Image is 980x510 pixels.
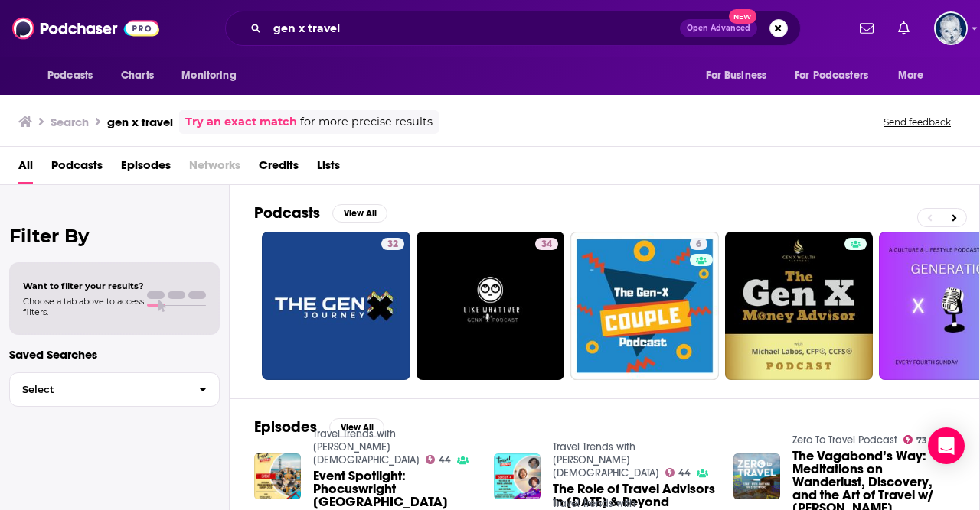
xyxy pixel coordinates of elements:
[687,24,750,32] span: Open Advanced
[254,417,317,437] h2: Episodes
[678,469,691,476] span: 44
[313,427,420,466] a: Travel Trends with Dan Christian
[9,347,220,362] p: Saved Searches
[254,417,384,437] a: EpisodesView All
[916,437,927,444] span: 73
[18,153,33,184] a: All
[553,482,715,508] a: The Role of Travel Advisors in 2025 & Beyond
[317,153,340,184] a: Lists
[47,65,93,86] span: Podcasts
[9,225,220,247] h2: Filter By
[898,65,924,86] span: More
[934,11,968,45] span: Logged in as blg1538
[9,372,220,407] button: Select
[541,237,552,252] span: 34
[690,238,707,250] a: 6
[729,9,756,24] span: New
[706,65,766,86] span: For Business
[892,15,916,41] a: Show notifications dropdown
[695,61,786,90] button: open menu
[254,203,387,223] a: PodcastsView All
[300,113,433,131] span: for more precise results
[171,61,256,90] button: open menu
[225,11,801,46] div: Search podcasts, credits, & more...
[12,14,159,43] img: Podchaser - Follow, Share and Rate Podcasts
[267,16,680,41] input: Search podcasts, credits, & more...
[332,204,387,223] button: View All
[934,11,968,45] img: User Profile
[795,65,868,86] span: For Podcasters
[934,11,968,45] button: Show profile menu
[189,153,240,184] span: Networks
[887,61,943,90] button: open menu
[553,482,715,508] span: The Role of Travel Advisors in [DATE] & Beyond
[426,455,452,464] a: 44
[121,65,154,86] span: Charts
[329,418,384,437] button: View All
[181,65,236,86] span: Monitoring
[107,115,173,129] h3: gen x travel
[254,453,301,500] img: Event Spotlight: Phocuswright Europe 2025
[792,434,897,447] a: Zero To Travel Podcast
[665,468,691,477] a: 44
[903,435,928,444] a: 73
[854,15,880,41] a: Show notifications dropdown
[51,115,89,129] h3: Search
[416,232,565,380] a: 34
[439,456,451,463] span: 44
[121,153,171,184] a: Episodes
[185,113,297,131] a: Try an exact match
[51,153,103,184] a: Podcasts
[23,296,144,317] span: Choose a tab above to access filters.
[570,232,719,380] a: 6
[696,237,701,252] span: 6
[494,453,541,500] img: The Role of Travel Advisors in 2025 & Beyond
[23,281,144,291] span: Want to filter your results?
[111,61,163,90] a: Charts
[387,237,398,252] span: 32
[262,232,410,380] a: 32
[381,238,404,250] a: 32
[259,153,299,184] a: Credits
[733,453,780,500] img: The Vagabond’s Way: Meditations on Wanderlust, Discovery, and the Art of Travel w/ Rolf Potts
[879,115,955,128] button: Send feedback
[680,19,757,37] button: Open AdvancedNew
[785,61,890,90] button: open menu
[254,203,320,223] h2: Podcasts
[553,440,659,479] a: Travel Trends with Dan Christian
[928,427,965,464] div: Open Intercom Messenger
[535,238,558,250] a: 34
[37,61,113,90] button: open menu
[10,385,187,395] span: Select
